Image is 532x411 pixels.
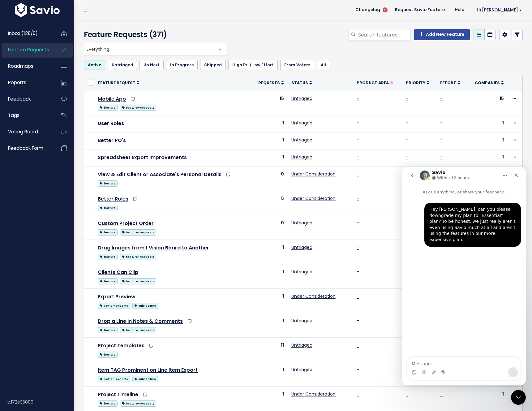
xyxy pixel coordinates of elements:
[98,375,130,383] a: better-exports
[98,80,135,85] span: Feature Request
[511,390,526,405] iframe: Intercom live chat
[132,375,158,383] a: subfeature
[251,149,288,166] td: 1
[357,154,359,160] a: -
[467,115,508,132] td: 1
[2,108,51,123] a: Tags
[475,80,504,86] a: Companies
[291,391,336,397] a: Under Consideration
[467,167,508,191] td: 0
[251,91,288,115] td: 15
[120,277,156,285] a: feature-requests
[251,132,288,149] td: 1
[406,80,429,86] a: Priority
[357,293,359,299] a: -
[98,352,118,358] span: feature
[357,137,359,143] a: -
[280,60,314,70] a: From Voters
[477,8,522,12] span: Hi [PERSON_NAME]
[98,278,118,284] span: feature
[120,253,156,260] a: feature-requests
[251,362,288,386] td: 1
[98,204,118,211] a: feature
[120,399,156,407] a: feature-requests
[251,313,288,338] td: 1
[120,254,156,260] span: feature-requests
[8,63,33,69] span: Roadmaps
[440,120,443,126] a: -
[228,60,278,70] a: High Pri / Low Effort
[8,112,19,119] span: Tags
[13,3,61,17] img: logo-white.9d6f32f41409.svg
[98,103,118,111] a: feature
[98,180,118,187] span: feature
[357,366,359,373] a: -
[440,80,460,86] a: Effort
[357,95,359,102] a: -
[98,326,118,334] a: feature
[98,366,198,374] a: Item TAG Prominent on Line Item Export
[98,269,138,276] a: Clients Can Clip
[98,327,118,333] span: feature
[98,220,154,227] a: Custom Project Order
[402,167,526,385] iframe: Intercom live chat
[84,60,523,70] ul: Filter feature requests
[132,376,158,382] span: subfeature
[98,205,118,211] span: feature
[357,80,389,85] span: Product Area
[120,326,156,334] a: feature-requests
[98,80,139,86] a: Feature Request
[357,244,359,250] a: -
[251,264,288,289] td: 1
[8,79,26,86] span: Reports
[200,60,226,70] a: Shipped
[10,10,15,15] img: logo_orange.svg
[132,301,158,309] a: subfeature
[357,80,393,86] a: Product Area
[475,80,500,85] span: Companies
[291,171,336,177] a: Under Consideration
[467,91,508,115] td: 15
[98,154,187,161] a: Spreadsheet Export Improvements
[98,342,144,349] a: Project Templates
[98,179,118,187] a: feature
[291,137,312,143] a: Untriaged
[2,141,51,155] a: Feedback form
[291,195,336,201] a: Under Consideration
[98,318,183,325] a: Drop a Line in Notes & Comments
[251,289,288,313] td: 1
[98,254,118,260] span: feature
[108,60,137,70] a: Untriaged
[406,391,408,397] a: -
[7,394,74,410] div: v.172e35009
[450,5,469,15] a: Help
[291,120,312,126] a: Untriaged
[357,195,359,201] a: -
[291,80,312,86] a: Status
[84,60,105,70] a: Active
[98,244,209,251] a: Drag Images from 1 Vision Board to Another
[291,293,336,299] a: Under Consideration
[251,191,288,215] td: 5
[317,60,330,70] a: All
[17,10,30,15] div: v 4.0.25
[251,386,288,411] td: 1
[357,318,359,324] a: -
[251,167,288,191] td: 0
[8,145,43,151] span: Feedback form
[357,391,359,397] a: -
[258,80,280,85] span: Requests
[357,171,359,177] a: -
[120,400,156,407] span: feature-requests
